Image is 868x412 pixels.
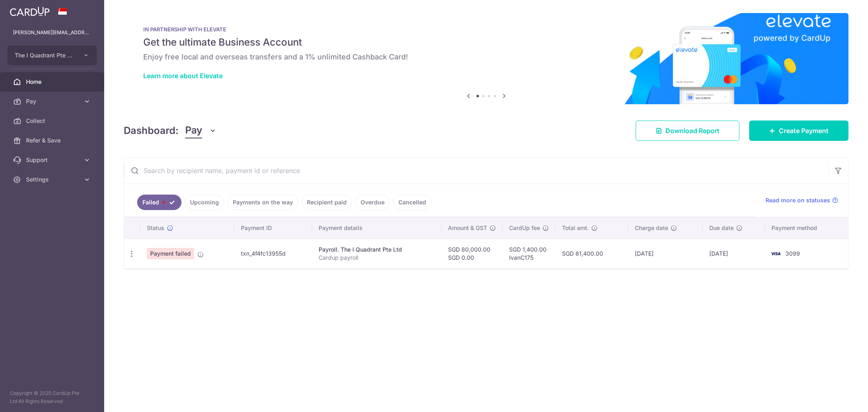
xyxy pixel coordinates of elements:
img: Renovation banner [124,13,848,104]
a: Cancelled [393,195,431,210]
span: Amount & GST [448,224,487,232]
span: Pay [185,123,202,138]
h5: Get the ultimate Business Account [143,36,829,49]
span: Pay [26,97,80,105]
td: [DATE] [628,239,703,268]
a: Failed [137,195,181,210]
h4: Dashboard: [124,123,179,138]
a: Overdue [355,195,390,210]
span: Payment failed [147,248,194,259]
td: [DATE] [703,239,765,268]
a: Download Report [636,121,739,141]
span: Collect [26,117,80,125]
p: IN PARTNERSHIP WITH ELEVATE [143,26,829,33]
a: Read more on statuses [765,196,838,204]
span: Read more on statuses [765,196,830,204]
button: Pay [185,123,216,138]
a: Upcoming [185,195,224,210]
img: Bank Card [767,249,784,259]
span: Download Report [665,126,719,136]
img: CardUp [10,7,50,16]
th: Payment details [312,217,442,239]
input: Search by recipient name, payment id or reference [124,158,829,184]
a: Create Payment [749,121,848,141]
td: SGD 80,000.00 SGD 0.00 [442,239,503,268]
span: CardUp fee [509,224,540,232]
td: SGD 81,400.00 [555,239,628,268]
th: Payment ID [234,217,312,239]
span: Due date [709,224,734,232]
th: Payment method [765,217,848,239]
p: [PERSON_NAME][EMAIL_ADDRESS][DOMAIN_NAME] [13,28,91,37]
button: The I Quadrant Pte Ltd [7,46,97,65]
p: Cardup payroll [319,254,435,262]
span: Create Payment [779,126,829,136]
td: txn_4f4fc13955d [234,239,312,268]
span: Charge date [635,224,668,232]
span: Support [26,156,80,164]
a: Recipient paid [302,195,352,210]
span: Settings [26,175,80,184]
div: Payroll. The I Quadrant Pte Ltd [319,245,435,254]
span: Home [26,78,80,86]
a: Payments on the way [227,195,298,210]
h6: Enjoy free local and overseas transfers and a 1% unlimited Cashback Card! [143,52,829,62]
span: 3099 [785,250,800,257]
a: Learn more about Elevate [143,72,223,80]
span: Refer & Save [26,136,80,145]
span: Status [147,224,164,232]
span: Total amt. [562,224,589,232]
span: The I Quadrant Pte Ltd [15,51,75,59]
td: SGD 1,400.00 IvanC175 [503,239,555,268]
